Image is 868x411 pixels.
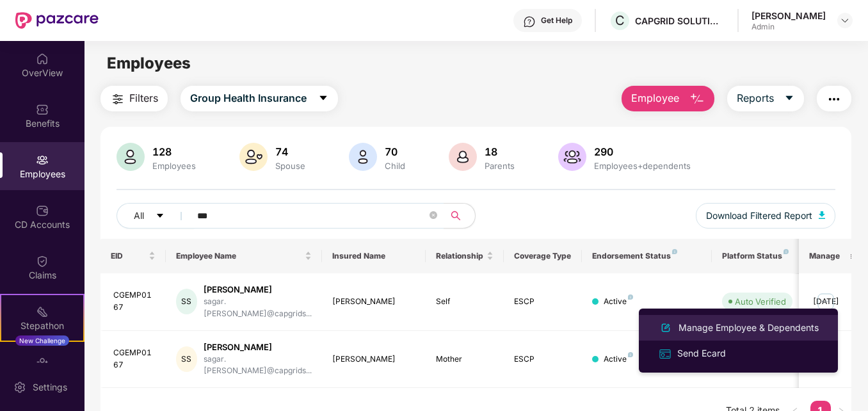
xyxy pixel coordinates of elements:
[426,239,504,273] th: Relationship
[1,319,83,332] div: Stepathon
[751,10,826,22] div: [PERSON_NAME]
[176,251,302,261] span: Employee Name
[382,161,408,171] div: Child
[332,296,416,308] div: [PERSON_NAME]
[36,356,49,369] img: svg+xml;base64,PHN2ZyBpZD0iRW5kb3JzZW1lbnRzIiB4bWxucz0iaHR0cDovL3d3dy53My5vcmcvMjAwMC9zdmciIHdpZH...
[784,249,789,254] img: svg+xml;base64,PHN2ZyB4bWxucz0iaHR0cDovL3d3dy53My5vcmcvMjAwMC9zdmciIHdpZHRoPSI4IiBoZWlnaHQ9IjgiIH...
[36,305,49,318] img: svg+xml;base64,PHN2ZyB4bWxucz0iaHR0cDovL3d3dy53My5vcmcvMjAwMC9zdmciIHdpZHRoPSIyMSIgaGVpZ2h0PSIyMC...
[658,320,673,335] img: svg+xml;base64,PHN2ZyB4bWxucz0iaHR0cDovL3d3dy53My5vcmcvMjAwMC9zdmciIHhtbG5zOnhsaW5rPSJodHRwOi8vd3...
[840,15,850,26] img: svg+xml;base64,PHN2ZyBpZD0iRHJvcGRvd24tMzJ4MzIiIHhtbG5zPSJodHRwOi8vd3d3LnczLm9yZy8yMDAwL3N2ZyIgd2...
[722,251,792,261] div: Platform Status
[444,211,469,221] span: search
[819,211,825,219] img: svg+xml;base64,PHN2ZyB4bWxucz0iaHR0cDovL3d3dy53My5vcmcvMjAwMC9zdmciIHhtbG5zOnhsaW5rPSJodHRwOi8vd3...
[816,291,836,312] img: manageButton
[113,347,156,371] div: CGEMP0167
[604,353,633,366] div: Active
[727,86,804,111] button: Reportscaret-down
[541,15,572,26] div: Get Help
[117,203,195,229] button: Allcaret-down
[591,145,693,158] div: 290
[622,86,714,111] button: Employee
[134,209,144,223] span: All
[13,381,26,394] img: svg+xml;base64,PHN2ZyBpZD0iU2V0dGluZy0yMHgyMCIgeG1sbnM9Imh0dHA6Ly93d3cudzMub3JnLzIwMDAvc3ZnIiB3aW...
[204,296,312,320] div: sagar.[PERSON_NAME]@capgrids...
[482,145,517,158] div: 18
[635,15,725,27] div: CAPGRID SOLUTIONS PRIVATE LIMITED
[190,90,307,106] span: Group Health Insurance
[558,143,586,171] img: svg+xml;base64,PHN2ZyB4bWxucz0iaHR0cDovL3d3dy53My5vcmcvMjAwMC9zdmciIHhtbG5zOnhsaW5rPSJodHRwOi8vd3...
[628,352,633,357] img: svg+xml;base64,PHN2ZyB4bWxucz0iaHR0cDovL3d3dy53My5vcmcvMjAwMC9zdmciIHdpZHRoPSI4IiBoZWlnaHQ9IjgiIH...
[604,296,633,308] div: Active
[615,13,625,28] span: C
[15,335,69,346] div: New Challenge
[676,321,821,335] div: Manage Employee & Dependents
[449,143,477,171] img: svg+xml;base64,PHN2ZyB4bWxucz0iaHR0cDovL3d3dy53My5vcmcvMjAwMC9zdmciIHhtbG5zOnhsaW5rPSJodHRwOi8vd3...
[204,284,312,296] div: [PERSON_NAME]
[29,381,71,394] div: Settings
[273,161,308,171] div: Spouse
[514,296,572,308] div: ESCP
[36,52,49,65] img: svg+xml;base64,PHN2ZyBpZD0iSG9tZSIgeG1sbnM9Imh0dHA6Ly93d3cudzMub3JnLzIwMDAvc3ZnIiB3aWR0aD0iMjAiIG...
[751,22,826,32] div: Admin
[436,353,494,366] div: Mother
[436,251,484,261] span: Relationship
[204,353,312,378] div: sagar.[PERSON_NAME]@capgrids...
[36,154,49,166] img: svg+xml;base64,PHN2ZyBpZD0iRW1wbG95ZWVzIiB4bWxucz0iaHR0cDovL3d3dy53My5vcmcvMjAwMC9zdmciIHdpZHRoPS...
[628,294,633,300] img: svg+xml;base64,PHN2ZyB4bWxucz0iaHR0cDovL3d3dy53My5vcmcvMjAwMC9zdmciIHdpZHRoPSI4IiBoZWlnaHQ9IjgiIH...
[100,86,168,111] button: Filters
[430,210,437,222] span: close-circle
[826,92,842,107] img: svg+xml;base64,PHN2ZyB4bWxucz0iaHR0cDovL3d3dy53My5vcmcvMjAwMC9zdmciIHdpZHRoPSIyNCIgaGVpZ2h0PSIyNC...
[150,161,198,171] div: Employees
[658,347,672,361] img: svg+xml;base64,PHN2ZyB4bWxucz0iaHR0cDovL3d3dy53My5vcmcvMjAwMC9zdmciIHdpZHRoPSIxNiIgaGVpZ2h0PSIxNi...
[504,239,582,273] th: Coverage Type
[36,204,49,217] img: svg+xml;base64,PHN2ZyBpZD0iQ0RfQWNjb3VudHMiIGRhdGEtbmFtZT0iQ0QgQWNjb3VudHMiIHhtbG5zPSJodHRwOi8vd3...
[332,353,416,366] div: [PERSON_NAME]
[523,15,536,28] img: svg+xml;base64,PHN2ZyBpZD0iSGVscC0zMngzMiIgeG1sbnM9Imh0dHA6Ly93d3cudzMub3JnLzIwMDAvc3ZnIiB3aWR0aD...
[318,93,328,104] span: caret-down
[107,54,191,72] span: Employees
[737,90,774,106] span: Reports
[110,92,125,107] img: svg+xml;base64,PHN2ZyB4bWxucz0iaHR0cDovL3d3dy53My5vcmcvMjAwMC9zdmciIHdpZHRoPSIyNCIgaGVpZ2h0PSIyNC...
[436,296,494,308] div: Self
[514,353,572,366] div: ESCP
[784,93,794,104] span: caret-down
[113,289,156,314] div: CGEMP0167
[100,239,166,273] th: EID
[150,145,198,158] div: 128
[36,255,49,268] img: svg+xml;base64,PHN2ZyBpZD0iQ2xhaW0iIHhtbG5zPSJodHRwOi8vd3d3LnczLm9yZy8yMDAwL3N2ZyIgd2lkdGg9IjIwIi...
[735,295,786,308] div: Auto Verified
[696,203,835,229] button: Download Filtered Report
[592,251,702,261] div: Endorsement Status
[591,161,693,171] div: Employees+dependents
[349,143,377,171] img: svg+xml;base64,PHN2ZyB4bWxucz0iaHR0cDovL3d3dy53My5vcmcvMjAwMC9zdmciIHhtbG5zOnhsaW5rPSJodHRwOi8vd3...
[129,90,158,106] span: Filters
[111,251,146,261] span: EID
[631,90,679,106] span: Employee
[156,211,165,222] span: caret-down
[176,289,197,314] div: SS
[239,143,268,171] img: svg+xml;base64,PHN2ZyB4bWxucz0iaHR0cDovL3d3dy53My5vcmcvMjAwMC9zdmciIHhtbG5zOnhsaW5rPSJodHRwOi8vd3...
[672,249,677,254] img: svg+xml;base64,PHN2ZyB4bWxucz0iaHR0cDovL3d3dy53My5vcmcvMjAwMC9zdmciIHdpZHRoPSI4IiBoZWlnaHQ9IjgiIH...
[799,239,851,273] th: Manage
[181,86,338,111] button: Group Health Insurancecaret-down
[204,341,312,353] div: [PERSON_NAME]
[382,145,408,158] div: 70
[444,203,476,229] button: search
[482,161,517,171] div: Parents
[689,92,705,107] img: svg+xml;base64,PHN2ZyB4bWxucz0iaHR0cDovL3d3dy53My5vcmcvMjAwMC9zdmciIHhtbG5zOnhsaW5rPSJodHRwOi8vd3...
[15,12,99,29] img: New Pazcare Logo
[117,143,145,171] img: svg+xml;base64,PHN2ZyB4bWxucz0iaHR0cDovL3d3dy53My5vcmcvMjAwMC9zdmciIHhtbG5zOnhsaW5rPSJodHRwOi8vd3...
[706,209,812,223] span: Download Filtered Report
[322,239,426,273] th: Insured Name
[166,239,322,273] th: Employee Name
[36,103,49,116] img: svg+xml;base64,PHN2ZyBpZD0iQmVuZWZpdHMiIHhtbG5zPSJodHRwOi8vd3d3LnczLm9yZy8yMDAwL3N2ZyIgd2lkdGg9Ij...
[273,145,308,158] div: 74
[675,346,728,360] div: Send Ecard
[430,211,437,219] span: close-circle
[176,346,197,372] div: SS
